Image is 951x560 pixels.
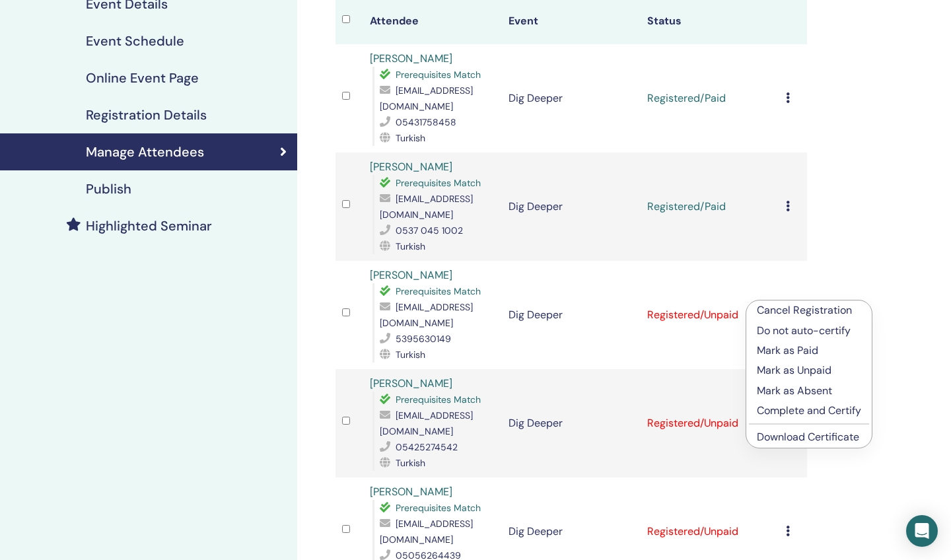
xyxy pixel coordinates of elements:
td: Dig Deeper [502,261,641,369]
span: [EMAIL_ADDRESS][DOMAIN_NAME] [380,518,473,545]
span: 05431758458 [396,116,456,128]
td: Dig Deeper [502,44,641,153]
h4: Registration Details [86,107,207,123]
span: Prerequisites Match [396,285,481,297]
span: Turkish [396,349,425,361]
p: Mark as Unpaid [757,363,861,378]
h4: Online Event Page [86,70,199,86]
span: 0537 045 1002 [396,225,463,236]
a: Download Certificate [757,430,859,444]
h4: Highlighted Seminar [86,218,212,234]
p: Do not auto-certify [757,323,861,339]
h4: Publish [86,181,131,197]
span: Prerequisites Match [396,69,481,81]
span: Prerequisites Match [396,394,481,405]
p: Mark as Paid [757,343,861,359]
a: [PERSON_NAME] [370,160,452,174]
span: Turkish [396,132,425,144]
span: 5395630149 [396,333,451,345]
span: [EMAIL_ADDRESS][DOMAIN_NAME] [380,301,473,329]
span: [EMAIL_ADDRESS][DOMAIN_NAME] [380,85,473,112]
span: Prerequisites Match [396,502,481,514]
td: Dig Deeper [502,153,641,261]
a: [PERSON_NAME] [370,485,452,499]
span: Prerequisites Match [396,177,481,189]
td: Dig Deeper [502,369,641,477]
a: [PERSON_NAME] [370,376,452,390]
p: Mark as Absent [757,383,861,399]
span: [EMAIL_ADDRESS][DOMAIN_NAME] [380,409,473,437]
span: 05425274542 [396,441,458,453]
div: Open Intercom Messenger [906,515,938,547]
p: Complete and Certify [757,403,861,419]
p: Cancel Registration [757,302,861,318]
span: [EMAIL_ADDRESS][DOMAIN_NAME] [380,193,473,221]
a: [PERSON_NAME] [370,52,452,65]
h4: Manage Attendees [86,144,204,160]
span: Turkish [396,457,425,469]
span: Turkish [396,240,425,252]
a: [PERSON_NAME] [370,268,452,282]
h4: Event Schedule [86,33,184,49]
